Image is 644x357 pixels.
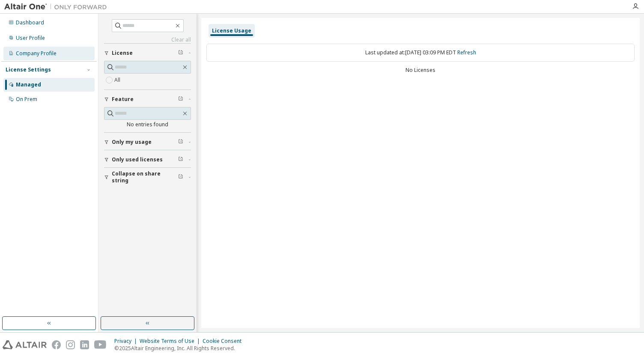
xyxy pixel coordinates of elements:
div: Managed [16,81,41,88]
div: No entries found [104,121,191,128]
img: Altair One [4,3,111,11]
button: Collapse on share string [104,168,191,187]
span: Clear filter [178,96,183,103]
button: Only my usage [104,133,191,152]
div: No Licenses [206,67,635,74]
div: Dashboard [16,19,44,26]
button: License [104,44,191,62]
a: Refresh [457,49,476,56]
span: Feature [112,96,134,103]
span: Clear filter [178,139,183,146]
img: youtube.svg [94,340,107,349]
div: Company Profile [16,50,57,57]
div: On Prem [16,96,37,103]
span: Clear filter [178,156,183,163]
div: Cookie Consent [203,338,247,345]
div: Website Terms of Use [140,338,203,345]
div: Last updated at: [DATE] 03:09 PM EDT [206,44,635,62]
span: Clear filter [178,50,183,57]
img: linkedin.svg [80,340,89,349]
div: Privacy [114,338,140,345]
span: Clear filter [178,174,183,181]
img: instagram.svg [66,340,75,349]
span: Collapse on share string [112,170,178,184]
button: Only used licenses [104,150,191,169]
div: License Usage [212,27,251,34]
div: License Settings [6,66,51,73]
button: Feature [104,90,191,109]
div: User Profile [16,35,45,42]
span: License [112,50,133,57]
label: All [114,75,122,85]
img: altair_logo.svg [3,340,47,349]
span: Only my usage [112,139,152,146]
span: Only used licenses [112,156,163,163]
img: facebook.svg [52,340,61,349]
a: Clear all [104,36,191,43]
p: © 2025 Altair Engineering, Inc. All Rights Reserved. [114,345,247,352]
